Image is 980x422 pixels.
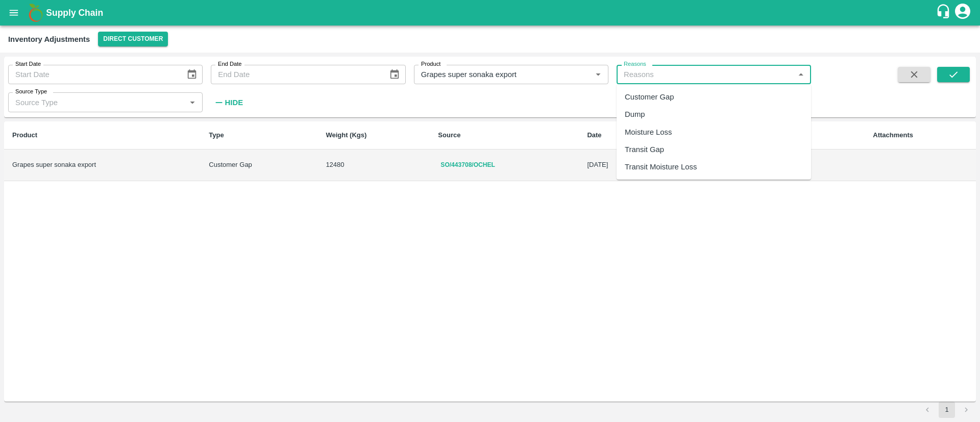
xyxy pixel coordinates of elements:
[26,3,46,23] img: logo
[438,131,460,139] b: Source
[8,33,90,46] div: Inventory Adjustments
[209,131,224,139] b: Type
[873,131,913,139] b: Attachments
[326,131,366,139] b: Weight (Kgs)
[625,127,672,138] div: Moisture Loss
[592,68,605,81] button: Open
[625,109,645,120] div: Dump
[579,150,652,181] td: [DATE]
[317,150,430,181] td: 12480
[438,158,498,172] button: SO/443708/OCHEL
[939,402,955,418] button: page 1
[953,2,972,23] div: account of current user
[182,65,202,84] button: Choose date
[794,68,807,81] button: Close
[218,60,241,68] label: End Date
[15,88,47,96] label: Source Type
[625,91,674,103] div: Customer Gap
[417,68,575,81] input: Product
[918,402,976,418] nav: pagination navigation
[4,150,201,181] td: Grapes super sonaka export
[211,65,381,84] input: End Date
[211,94,246,111] button: Hide
[15,60,41,68] label: Start Date
[186,96,199,109] button: Open
[12,131,37,139] b: Product
[385,65,404,84] button: Choose date
[98,32,168,46] button: Select DC
[46,8,103,18] b: Supply Chain
[936,4,953,22] div: customer-support
[46,6,936,20] a: Supply Chain
[11,95,183,109] input: Source Type
[620,68,791,81] input: Reasons
[225,98,243,107] strong: Hide
[8,65,178,84] input: Start Date
[624,60,646,68] label: Reasons
[2,1,26,24] button: open drawer
[625,144,664,155] div: Transit Gap
[587,131,601,139] b: Date
[625,161,697,172] div: Transit Moisture Loss
[201,150,317,181] td: Customer Gap
[421,60,440,68] label: Product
